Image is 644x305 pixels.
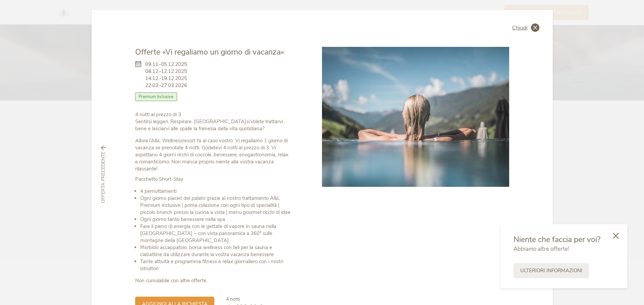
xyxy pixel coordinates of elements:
[514,245,569,253] span: Abbiamo altre offerte!
[135,111,292,132] p: Sentirsi leggeri. Respirare. [GEOGRAPHIC_DATA]si.
[100,152,107,203] span: Offerta precedente
[322,47,509,187] img: Offerte «Vi regaliamo un giorno di vacanza»
[512,25,528,30] span: Chiudi
[135,118,283,132] strong: Volete trattarvi bene e lasciarvi alle spalle la frenesia della vita quotidiana?
[514,263,589,278] a: Ulteriori informazioni
[140,188,292,195] li: 4 pernottamenti
[135,137,292,172] p: Allora l’A&L Wellnessresort fa al caso vostro. Vi regaliamo 1 giorno di vacanza se prenotate 4 no...
[135,111,181,118] strong: 4 notti al prezzo di 3
[135,47,284,57] span: Offerte «Vi regaliamo un giorno di vacanza»
[140,195,292,216] li: Ogni giorno piaceri del palato grazie al nostro trattamento A&L Premium inclusive | prima colazio...
[140,216,292,223] li: Ogni giorno tanto benessere nella spa
[140,258,292,272] li: Tante attività e programma fitness e relax giornaliero con i nostri istruttori
[140,244,292,258] li: Morbido accappatoio, borsa wellness con teli per la sauna e ciabattine da utilizzare durante la v...
[135,176,183,182] strong: Pacchetto Short-Stay
[520,267,582,274] span: Ulteriori informazioni
[135,92,177,101] span: Premium Inclusive
[514,234,600,245] span: Niente che faccia per voi?
[140,223,292,244] li: Fare il pieno di energia con le gettate di vapore in sauna nella [GEOGRAPHIC_DATA] – con vista pa...
[145,61,187,89] span: 09.11.-05.12.2025 08.12.-12.12.2025 14.12.-19.12.2025 22.03.-27.03.2026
